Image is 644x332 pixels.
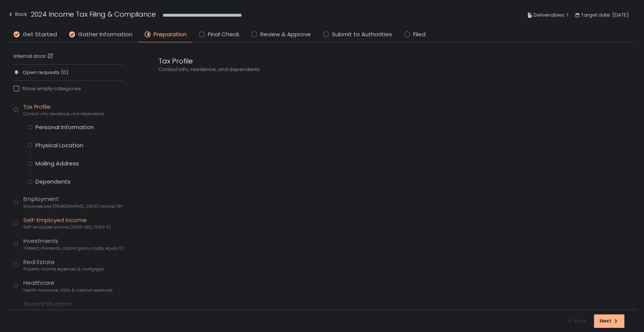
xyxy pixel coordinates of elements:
div: Physical Location [35,142,83,149]
span: Deliverables: 1 [533,11,568,20]
span: Self-employed income (1099-NEC, 1099-K) [23,224,111,230]
span: Employee and [DEMOGRAPHIC_DATA] income (W-2s) [23,204,123,209]
div: Investments [23,237,123,251]
span: Open requests (0) [23,69,68,76]
span: Filed [413,30,426,39]
span: Contact info, residence, and dependents [23,111,105,117]
span: Review & Approve [260,30,311,39]
div: Tax Profile [23,103,105,117]
a: Internal docs [14,53,55,60]
div: Special Situations [23,300,92,314]
div: Personal Information [35,124,94,131]
span: Interest, dividends, capital gains, crypto, equity (1099s, K-1s) [23,246,123,251]
div: Real Estate [23,258,104,272]
span: Final Check [208,30,239,39]
span: Property income, expenses & mortgages [23,266,104,272]
button: Back [8,9,27,22]
h1: 2024 Income Tax Filing & Compliance [31,9,156,19]
span: Submit to Authorities [332,30,392,39]
span: Get Started [23,30,57,39]
button: Next [594,314,624,328]
div: Back [8,10,27,19]
div: Mailing Address [35,160,79,167]
span: Target date: [DATE] [581,11,629,20]
div: Employment [23,195,123,209]
div: Next [599,318,619,324]
div: Self-Employed Income [23,216,111,230]
div: Tax Profile [158,56,521,66]
div: Contact info, residence, and dependents [158,66,521,73]
div: Dependents [35,178,71,185]
span: Health insurance, HSAs & medical expenses [23,287,113,293]
span: Preparation [154,30,187,39]
div: Healthcare [23,279,113,293]
span: Additional income and deductions [23,308,92,314]
span: Gather Information [78,30,132,39]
